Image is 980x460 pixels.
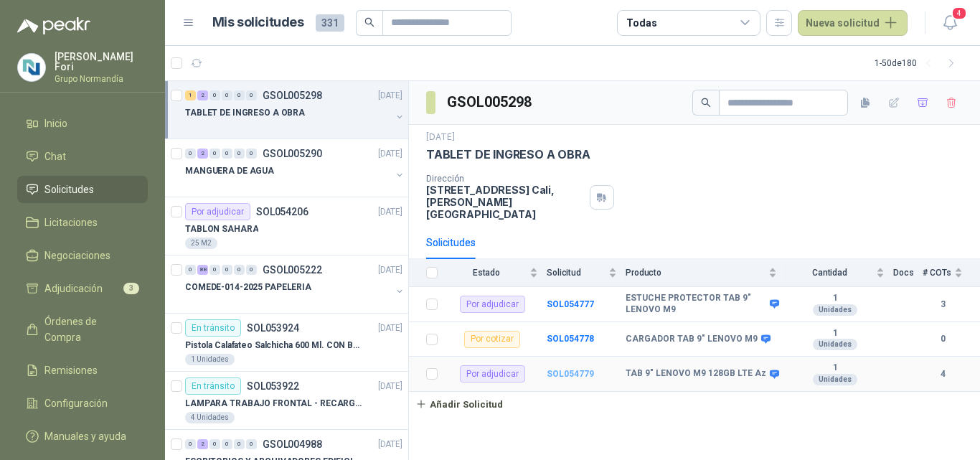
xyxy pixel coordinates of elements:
div: Unidades [813,374,857,385]
p: GSOL004988 [263,439,322,449]
span: Inicio [44,116,67,131]
div: Por adjudicar [460,365,525,382]
div: Unidades [813,304,857,316]
span: Producto [626,268,765,278]
b: 1 [786,362,885,374]
b: ESTUCHE PROTECTOR TAB 9" LENOVO M9 [626,293,766,315]
span: Negociaciones [44,248,110,263]
img: Company Logo [18,54,45,81]
div: 0 [234,149,245,159]
div: 2 [197,149,208,159]
div: 0 [222,439,232,449]
div: Por adjudicar [460,296,525,313]
a: Negociaciones [17,242,148,269]
div: Unidades [813,339,857,350]
th: Producto [626,259,786,287]
b: 1 [786,328,885,339]
p: SOL053922 [247,381,299,391]
p: [DATE] [378,263,402,277]
span: Remisiones [44,362,98,378]
span: Solicitud [547,268,606,278]
a: Solicitudes [17,176,148,203]
a: Añadir Solicitud [409,392,980,416]
div: 0 [185,265,196,275]
b: CARGADOR TAB 9" LENOVO M9 [626,334,758,345]
a: Inicio [17,110,148,137]
div: 1 - 50 de 180 [875,52,963,75]
p: [DATE] [378,147,402,161]
h3: GSOL005298 [447,91,534,113]
button: Nueva solicitud [798,10,908,36]
img: Logo peakr [17,17,90,34]
p: [STREET_ADDRESS] Cali , [PERSON_NAME][GEOGRAPHIC_DATA] [426,184,584,220]
span: Licitaciones [44,215,98,230]
div: 0 [185,149,196,159]
div: Todas [626,15,656,31]
button: Añadir Solicitud [409,392,509,416]
a: 0 2 0 0 0 0 GSOL005290[DATE] MANGUERA DE AGUA [185,145,405,191]
p: SOL053924 [247,323,299,333]
div: 0 [222,265,232,275]
div: 0 [185,439,196,449]
p: Dirección [426,174,584,184]
span: Adjudicación [44,281,103,296]
a: Remisiones [17,357,148,384]
th: Docs [893,259,923,287]
b: 4 [923,367,963,381]
div: 4 Unidades [185,412,235,423]
p: MANGUERA DE AGUA [185,164,274,178]
p: [DATE] [426,131,455,144]
b: 3 [923,298,963,311]
p: [DATE] [378,438,402,451]
div: 0 [246,439,257,449]
p: TABLET DE INGRESO A OBRA [185,106,305,120]
div: 25 M2 [185,238,217,249]
a: Configuración [17,390,148,417]
a: Chat [17,143,148,170]
a: SOL054778 [547,334,594,344]
p: GSOL005222 [263,265,322,275]
div: 1 Unidades [185,354,235,365]
div: 2 [197,439,208,449]
div: Solicitudes [426,235,476,250]
b: 0 [923,332,963,346]
div: 0 [246,90,257,100]
div: 88 [197,265,208,275]
a: SOL054779 [547,369,594,379]
div: 0 [234,90,245,100]
p: Pistola Calafateo Salchicha 600 Ml. CON BOQUILLA [185,339,364,352]
p: TABLON SAHARA [185,222,258,236]
p: SOL054206 [256,207,308,217]
p: Grupo Normandía [55,75,148,83]
span: Manuales y ayuda [44,428,126,444]
div: 0 [222,149,232,159]
p: [DATE] [378,89,402,103]
a: SOL054777 [547,299,594,309]
h1: Mis solicitudes [212,12,304,33]
span: Cantidad [786,268,873,278]
span: search [364,17,374,27]
a: En tránsitoSOL053924[DATE] Pistola Calafateo Salchicha 600 Ml. CON BOQUILLA1 Unidades [165,314,408,372]
p: COMEDE-014-2025 PAPELERIA [185,281,311,294]
a: Licitaciones [17,209,148,236]
div: 0 [246,265,257,275]
span: Configuración [44,395,108,411]
a: En tránsitoSOL053922[DATE] LAMPARA TRABAJO FRONTAL - RECARGABLE4 Unidades [165,372,408,430]
a: Órdenes de Compra [17,308,148,351]
div: 0 [209,90,220,100]
p: GSOL005298 [263,90,322,100]
p: GSOL005290 [263,149,322,159]
a: 1 2 0 0 0 0 GSOL005298[DATE] TABLET DE INGRESO A OBRA [185,87,405,133]
button: 4 [937,10,963,36]
div: 1 [185,90,196,100]
span: 4 [951,6,967,20]
div: 2 [197,90,208,100]
a: Por adjudicarSOL054206[DATE] TABLON SAHARA25 M2 [165,197,408,255]
span: Solicitudes [44,182,94,197]
span: 331 [316,14,344,32]
div: 0 [234,265,245,275]
div: 0 [222,90,232,100]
